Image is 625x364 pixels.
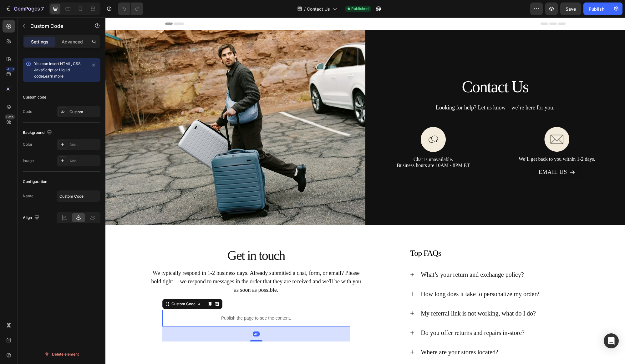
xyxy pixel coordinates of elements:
p: Custom Code [30,22,84,30]
div: Publish [589,6,604,12]
div: Custom Code [65,284,91,289]
span: Chat is unavailable. [308,139,348,144]
div: Align [23,214,41,222]
span: / [304,6,306,12]
p: My referral link is not working, what do I do? [315,292,430,300]
p: 7 [41,5,44,13]
p: EMAIL US [433,151,462,158]
div: Beta [5,114,15,119]
div: Image [23,158,34,164]
p: Do you offer returns and repairs in-store? [315,311,419,319]
img: gempages_536021730326479923-7d909b38-1417-4b42-874d-ebf25f8a3f2c.png [315,109,340,134]
p: Settings [31,38,48,45]
span: Save [566,6,576,12]
span: We’ll get back to you within 1-2 days. [413,139,490,144]
div: Background [23,129,53,137]
div: 450 [6,67,15,72]
div: Custom [69,109,99,115]
h2: Top FAQs [304,230,520,241]
a: Learn more [43,74,64,78]
span: Contact Us [307,6,330,12]
iframe: Design area [105,18,625,364]
h1: Contact Us [260,60,520,79]
button: Delete element [23,349,100,359]
div: Open Intercom Messenger [604,333,619,348]
span: You can insert HTML, CSS, JavaScript or Liquid code [34,61,82,78]
div: 48 [147,314,154,319]
p: How long does it take to personalize my order? [315,273,434,280]
h2: Get in touch [18,230,283,246]
div: Delete element [44,351,79,358]
div: Undo/Redo [118,3,143,15]
a: EMAIL US [425,149,477,161]
div: Configuration [23,179,47,185]
button: Publish [583,3,610,15]
p: Advanced [62,38,83,45]
img: gempages_536021730326479923-2752c9c8-024a-439e-af30-a1b2fc1b62ff.png [439,109,464,134]
p: Looking for help? Let us know—we’re here for you. [261,87,519,94]
div: Name [23,193,33,199]
button: 7 [3,3,47,15]
div: Add... [69,142,99,148]
div: Add... [69,158,99,164]
div: Color [23,142,33,147]
p: Publish the page to see the content. [57,297,245,304]
p: Where are your stores located? [315,331,393,338]
div: Code [23,109,32,114]
p: We typically respond in 1-2 business days. Already submitted a chat, form, or email? Please hold ... [46,251,256,277]
button: Save [560,3,581,15]
span: Published [351,6,368,12]
p: What’s your return and exchange policy? [315,253,418,261]
span: Business hours are 10AM - 8PM ET [291,145,364,150]
div: Custom code [23,94,46,100]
